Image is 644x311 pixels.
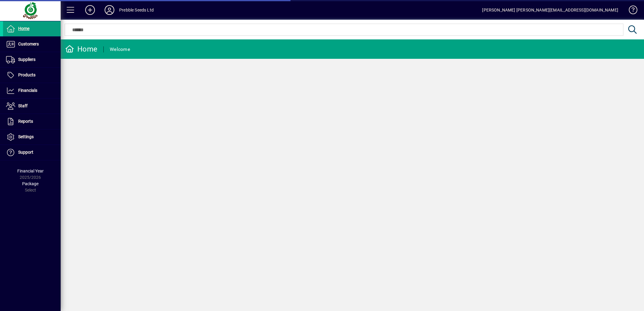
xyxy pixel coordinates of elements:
a: Staff [3,99,61,114]
span: Staff [18,103,28,108]
a: Support [3,145,61,160]
div: [PERSON_NAME] [PERSON_NAME][EMAIL_ADDRESS][DOMAIN_NAME] [482,5,618,15]
span: Products [18,72,35,77]
span: Home [18,26,29,31]
span: Reports [18,119,33,124]
a: Customers [3,37,61,52]
span: Financial Year [17,169,44,173]
a: Knowledge Base [624,1,636,21]
div: Home [65,44,97,54]
span: Financials [18,88,37,93]
button: Add [80,5,100,15]
a: Financials [3,83,61,98]
div: Welcome [110,45,130,54]
a: Suppliers [3,52,61,67]
span: Support [18,150,33,155]
a: Settings [3,129,61,145]
a: Products [3,68,61,83]
span: Package [22,181,39,186]
span: Customers [18,42,39,46]
button: Profile [100,5,119,15]
a: Reports [3,114,61,129]
div: Prebble Seeds Ltd [119,5,154,15]
span: Settings [18,134,34,139]
span: Suppliers [18,57,35,62]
